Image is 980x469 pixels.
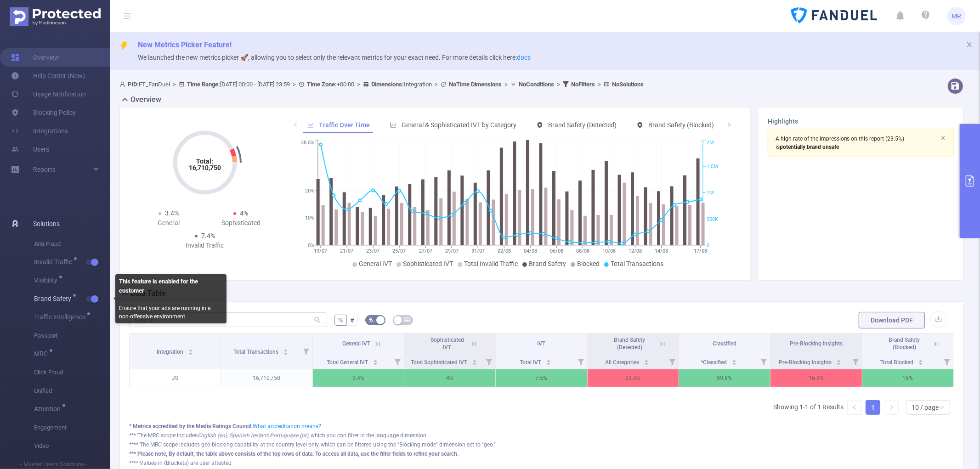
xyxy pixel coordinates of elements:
tspan: 08/08 [576,248,589,254]
div: Sort [836,358,842,364]
i: icon: caret-up [644,358,649,361]
span: MR [952,7,962,25]
div: Sort [918,358,923,364]
span: Total Transactions [233,349,280,355]
tspan: 31/07 [471,248,485,254]
span: New Metrics Picker Feature! [138,40,232,49]
span: Engagement [34,418,110,437]
div: Sort [546,358,551,364]
span: Brand Safety (Detected) [614,337,645,350]
span: > [290,81,299,88]
i: Filter menu [666,354,679,369]
a: What accreditation means? [253,423,321,429]
span: Attention [34,406,64,412]
span: Brand Safety [34,295,74,302]
img: Protected Media [10,7,101,26]
div: Sophisticated [205,218,277,228]
span: All Categories [605,359,640,366]
tspan: 10/08 [602,248,616,254]
span: Total Invalid Traffic [464,260,518,267]
p: 4% [404,369,495,387]
i: icon: caret-up [373,358,378,361]
li: Showing 1-1 of 1 Results [773,400,844,415]
span: Total Transactions [611,260,663,267]
a: Users [11,140,49,158]
tspan: 38.5% [301,140,314,146]
i: icon: left [852,405,857,410]
b: No Conditions [519,81,554,88]
tspan: 21/07 [340,248,353,254]
div: **** Values in (Brackets) are user attested [129,459,954,467]
i: icon: caret-down [644,362,649,364]
span: Brand Safety (Blocked) [648,121,714,129]
span: Traffic Intelligence [34,314,89,320]
span: General IVT [359,260,392,267]
span: Invalid Traffic [34,259,75,265]
tspan: 1.5M [707,164,718,170]
a: Integrations [11,122,68,140]
b: No Solutions [612,81,644,88]
i: Filter menu [300,333,312,369]
tspan: 1M [707,190,714,196]
tspan: 17/08 [694,248,707,254]
b: Time Range: [187,81,220,88]
tspan: 12/08 [629,248,642,254]
span: Unified [34,382,110,400]
span: Integration [157,349,185,355]
span: Sophisticated IVT [431,337,464,350]
span: Total General IVT [327,359,369,366]
span: Total IVT [520,359,543,366]
tspan: 29/07 [445,248,459,254]
tspan: 25/07 [393,248,406,254]
button: Download PDF [859,312,925,328]
i: Filter menu [574,354,587,369]
i: icon: caret-up [283,348,288,350]
b: potentially brand unsafe [780,144,839,150]
b: * Metrics accredited by the Media Ratings Council. [129,423,253,429]
i: icon: caret-down [837,362,842,364]
span: > [432,81,441,88]
span: Integration [371,81,432,88]
b: No Filters [571,81,595,88]
div: **** The MRC scope includes geo-blocking capability at the country level only, which can be filte... [129,441,954,449]
li: Next Page [884,400,899,415]
span: Pre-Blocking Insights [779,359,833,366]
div: 10 / page [912,401,939,414]
i: icon: bar-chart [390,122,397,128]
span: Total Sophisticated IVT [411,359,469,366]
span: Reports [33,166,56,173]
i: Portuguese (pt) [270,432,308,439]
button: icon: close [966,40,973,50]
p: 23.5% [588,369,679,387]
i: icon: caret-up [546,358,551,361]
div: Invalid Traffic [169,241,241,250]
span: MRC [34,350,51,357]
tspan: 2M [707,140,714,146]
span: Click Fraud [34,363,110,382]
span: 4% [240,209,249,217]
i: icon: user [119,81,128,87]
div: General [133,218,205,228]
p: 3.4% [313,369,404,387]
b: No Time Dimensions [449,81,502,88]
b: This feature is enabled for the customer [119,278,198,294]
i: icon: caret-up [732,358,737,361]
tspan: 500K [707,216,718,222]
b: PID: [128,81,139,88]
h2: Overview [130,94,161,105]
a: 1 [866,401,880,414]
i: icon: close [966,41,973,48]
span: Passport [34,327,110,345]
b: Dimensions : [371,81,404,88]
span: Classified [713,340,736,347]
a: Usage Notification [11,85,86,103]
span: Brand Safety (Detected) [548,121,617,129]
div: *** The MRC scope includes and , which you can filter in the language dimension. [129,431,954,440]
i: icon: left [293,122,298,127]
p: 7.5% [496,369,587,387]
div: Sort [472,358,477,364]
span: > [554,81,563,88]
div: *** Please note, By default, the table above consists of the top rows of data. To access all data... [129,450,954,458]
span: is [776,144,839,150]
span: *Classified [701,359,728,366]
